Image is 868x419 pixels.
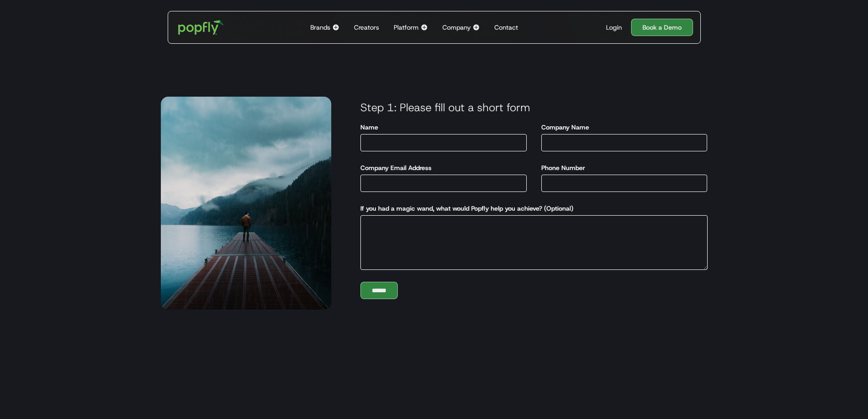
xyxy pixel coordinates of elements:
[606,23,622,32] div: Login
[541,123,589,132] label: Company Name
[541,163,585,172] label: Phone Number
[310,23,330,32] div: Brands
[631,19,693,36] a: Book a Demo
[172,14,231,41] a: home
[442,23,471,32] div: Company
[360,204,573,213] label: If you had a magic wand, what would Popfly help you achieve? (Optional)
[360,123,378,132] label: Name
[350,11,383,43] a: Creators
[394,23,419,32] div: Platform
[354,23,379,32] div: Creators
[360,163,431,172] label: Company Email Address
[491,11,522,43] a: Contact
[494,23,518,32] div: Contact
[602,23,626,32] a: Login
[331,101,715,299] form: Demo Form - Main Conversion
[353,101,715,114] h3: Step 1: Please fill out a short form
